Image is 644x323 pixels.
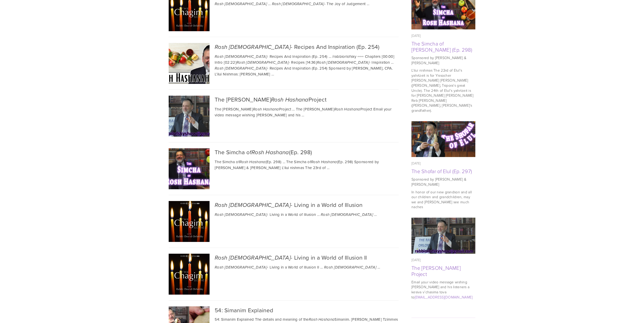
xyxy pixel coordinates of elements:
em: [DEMOGRAPHIC_DATA] [327,60,369,65]
span: - Recipes And Inspiration (Ep. 254) Sponserd by [PERSON_NAME], CPA. L’ilui Nishmas: [PERSON_NAME] [215,65,393,77]
span: … [271,71,274,77]
em: Rosh [311,160,320,164]
span: … [377,264,380,270]
em: Rosh [236,60,245,65]
em: Hashana [318,317,335,322]
time: [DATE] [411,161,421,165]
em: [DEMOGRAPHIC_DATA] [225,66,267,71]
em: Rosh [334,107,343,112]
div: Rosh [DEMOGRAPHIC_DATA]- Recipes And Inspiration (Ep. 254) Rosh [DEMOGRAPHIC_DATA]- Recipes And I... [169,37,399,90]
em: Rosh [215,66,223,71]
span: 54: Simanim Explained The details and meaning of the Simanim. [PERSON_NAME] Tzimmes [215,317,398,322]
p: In honor of our new grandson and all our children and grandchildren, may we and [PERSON_NAME] see... [411,190,475,209]
em: [DEMOGRAPHIC_DATA] [282,2,324,6]
em: Rosh [271,96,283,103]
div: Rosh [DEMOGRAPHIC_DATA]- Living in a World of Illusion Rosh [DEMOGRAPHIC_DATA]- Living in a World... [169,195,399,248]
span: The [PERSON_NAME] Project Email your video message wishing [PERSON_NAME] and his [215,106,392,118]
span: … [329,54,331,59]
em: Hashana [285,96,308,103]
em: Hashana [263,107,279,112]
span: - The Joy of Judgement [272,1,366,6]
em: Rosh [215,44,227,51]
span: … [367,1,369,6]
em: Rosh [215,265,223,270]
a: The Rabbi Orlofsky Rosh Hashana Project [411,218,475,254]
time: [DATE] [411,258,421,262]
p: Email your video message wishing [PERSON_NAME] and his listeners a kesiva v’chasima tova to [411,280,475,299]
em: Rosh [272,2,281,6]
span: - Living in a World of Illusion II [215,264,319,270]
em: Rosh [215,54,223,59]
span: - Recipes And Inspiration (Ep. 254) [215,54,327,59]
em: Rosh [215,202,227,209]
em: Rosh [309,317,317,322]
a: The Shofar of Elul (Ep. 297) [411,168,472,175]
span: - Living in a World of Illusion [215,212,316,217]
time: [DATE] [411,33,421,38]
div: - Living in a World of Illusion [169,201,399,209]
span: … [320,264,323,270]
em: Hashana [266,149,289,156]
p: Sponsored by [PERSON_NAME] & [PERSON_NAME] [411,55,475,65]
a: The Simcha of [PERSON_NAME] (Ep. 298) [411,40,472,53]
em: Rosh [215,213,223,217]
a: [EMAIL_ADDRESS][DOMAIN_NAME] [415,295,473,299]
em: [DEMOGRAPHIC_DATA] [246,60,289,65]
p: Sponsored by [PERSON_NAME] & [PERSON_NAME] [411,177,475,187]
em: [DEMOGRAPHIC_DATA] [229,44,291,51]
em: Rosh [253,107,262,112]
em: [DEMOGRAPHIC_DATA] [229,254,291,261]
span: … [317,212,320,217]
em: Rosh [239,160,248,164]
span: The Simcha of (Ep. 298) Sponsored by [PERSON_NAME] & [PERSON_NAME] L'ilui nishmas The 23rd of [215,159,379,170]
em: Rosh [215,254,227,261]
span: … [374,212,377,217]
div: The [PERSON_NAME]Rosh HashanaProject The [PERSON_NAME]Rosh HashanaProject … The [PERSON_NAME]Rosh... [169,90,399,142]
a: The [PERSON_NAME] Project [411,264,461,277]
div: The Simcha of (Ep. 298) [169,148,399,156]
em: Rosh [215,2,223,6]
em: [DEMOGRAPHIC_DATA] [225,265,267,270]
em: Rosh [317,60,326,65]
em: Rosh [251,149,264,156]
em: Hashana [344,107,360,112]
span: … [302,112,304,118]
em: Rosh [321,213,329,217]
img: The Shofar of Elul (Ep. 297) [411,121,476,157]
em: [DEMOGRAPHIC_DATA] [331,213,373,217]
p: L'ilui nishmas The 23rd of Elul's yahrtzeit is for Yissocher [PERSON_NAME] [PERSON_NAME] ([PERSON... [411,68,475,113]
img: The Rabbi Orlofsky Rosh Hashana Project [411,218,476,254]
span: … [292,106,295,112]
span: … [391,60,394,65]
span: The [PERSON_NAME] Project [215,106,291,112]
em: Hashana [321,160,337,164]
div: Rosh [DEMOGRAPHIC_DATA]- Living in a World of Illusion II Rosh [DEMOGRAPHIC_DATA]- Living in a Wo... [169,248,399,300]
em: [DEMOGRAPHIC_DATA] [229,202,291,209]
span: … [268,1,271,6]
div: 54: Simanim Explained [169,306,399,314]
div: The Simcha ofRosh Hashana(Ep. 298) The Simcha ofRosh Hashana(Ep. 298) … The Simcha ofRosh Hashana... [169,142,399,195]
span: The Simcha of (Ep. 298) [215,159,281,164]
em: Hashana [249,160,265,164]
a: The Shofar of Elul (Ep. 297) [411,121,475,157]
em: [DEMOGRAPHIC_DATA] [334,265,376,270]
em: [DEMOGRAPHIC_DATA] [225,213,267,217]
em: [DEMOGRAPHIC_DATA] [225,54,267,59]
span: … [283,159,285,164]
em: Rosh [324,265,333,270]
em: [DEMOGRAPHIC_DATA] [225,2,267,6]
div: - Recipes And Inspiration (Ep. 254) [169,43,399,51]
div: - Living in a World of Illusion II [169,254,399,262]
div: The [PERSON_NAME] Project [169,96,399,104]
span: … [327,165,329,170]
